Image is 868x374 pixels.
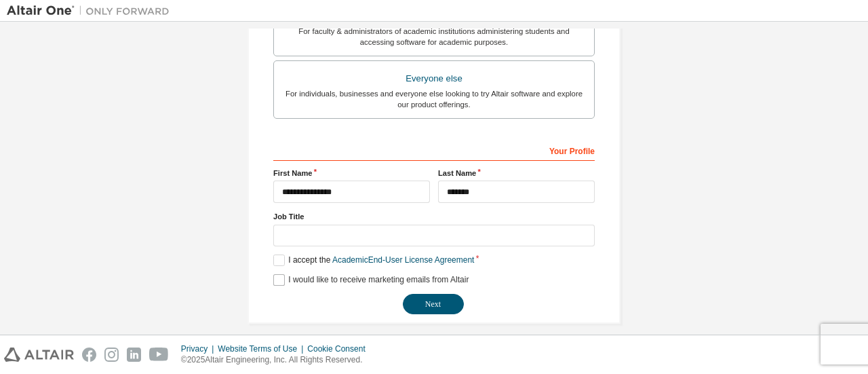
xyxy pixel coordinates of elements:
[273,211,595,222] label: Job Title
[403,294,464,314] button: Next
[282,26,586,48] div: For faculty & administrators of academic institutions administering students and accessing softwa...
[218,343,307,354] div: Website Terms of Use
[273,255,474,266] label: I accept the
[181,343,218,354] div: Privacy
[127,348,141,362] img: linkedin.svg
[82,348,96,362] img: facebook.svg
[149,348,169,362] img: youtube.svg
[438,168,595,179] label: Last Name
[273,139,595,161] div: Your Profile
[7,4,176,18] img: Altair One
[307,343,373,354] div: Cookie Consent
[273,274,469,286] label: I would like to receive marketing emails from Altair
[273,168,430,179] label: First Name
[282,69,586,88] div: Everyone else
[104,348,119,362] img: instagram.svg
[332,255,474,265] a: Academic End-User License Agreement
[181,354,374,366] p: © 2025 Altair Engineering, Inc. All Rights Reserved.
[282,88,586,110] div: For individuals, businesses and everyone else looking to try Altair software and explore our prod...
[4,348,74,362] img: altair_logo.svg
